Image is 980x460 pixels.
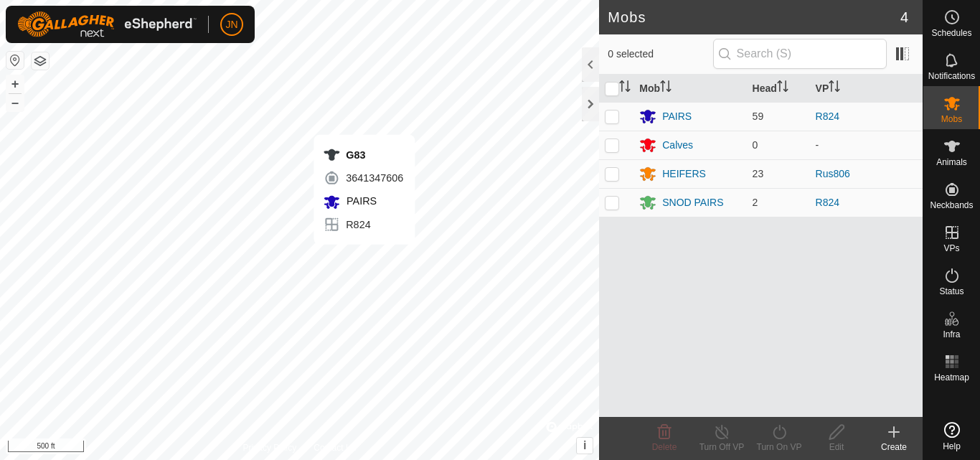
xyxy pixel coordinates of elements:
[225,17,237,32] span: JN
[662,138,693,153] div: Calves
[662,109,692,124] div: PAIRS
[323,216,403,233] div: R824
[829,83,840,94] p-sorticon: Activate to sort
[323,169,403,187] div: 3641347606
[943,244,959,253] span: VPs
[934,373,969,382] span: Heatmap
[753,111,764,122] span: 59
[750,441,808,454] div: Turn On VP
[583,439,586,451] span: i
[936,158,967,166] span: Animals
[808,441,865,454] div: Edit
[865,441,923,454] div: Create
[939,287,963,296] span: Status
[816,197,839,208] a: R824
[810,75,923,103] th: VP
[652,442,677,452] span: Delete
[816,111,839,122] a: R824
[810,131,923,159] td: -
[314,441,356,454] a: Contact Us
[32,52,49,70] button: Map Layers
[577,438,593,454] button: i
[662,166,706,182] div: HEIFERS
[608,47,712,62] span: 0 selected
[608,9,900,26] h2: Mobs
[17,11,197,37] img: Gallagher Logo
[660,83,672,94] p-sorticon: Activate to sort
[816,168,850,179] a: Rus806
[619,83,631,94] p-sorticon: Activate to sort
[747,75,810,103] th: Head
[777,83,788,94] p-sorticon: Activate to sort
[943,442,961,451] span: Help
[900,6,908,28] span: 4
[693,441,750,454] div: Turn Off VP
[713,39,887,69] input: Search (S)
[6,94,24,111] button: –
[662,195,723,210] div: SNOD PAIRS
[928,72,975,80] span: Notifications
[6,52,24,69] button: Reset Map
[923,416,980,456] a: Help
[243,441,297,454] a: Privacy Policy
[343,195,377,207] span: PAIRS
[753,197,758,208] span: 2
[753,168,764,179] span: 23
[6,75,24,93] button: +
[753,139,758,151] span: 0
[930,201,973,210] span: Neckbands
[633,75,746,103] th: Mob
[323,146,403,164] div: G83
[941,115,962,123] span: Mobs
[943,330,960,339] span: Infra
[931,29,971,37] span: Schedules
